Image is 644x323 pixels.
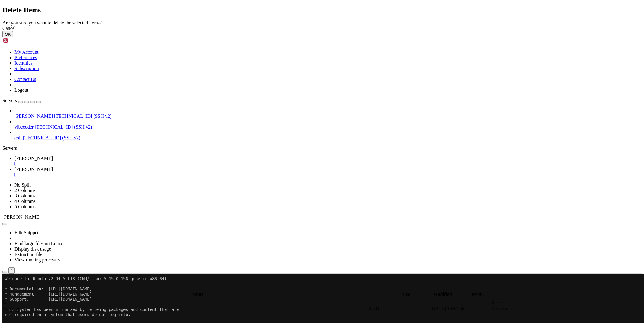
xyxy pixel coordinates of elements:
a: Display disk usage [14,246,51,251]
td: d--------- [492,299,553,305]
td: 4 KB [368,306,429,312]
a: No Split [14,182,31,187]
x-row: * Management: [URL][DOMAIN_NAME] [2,18,565,23]
a: 2 Columns [14,188,36,193]
a:  [14,161,642,167]
a: 5 Columns [14,204,36,209]
a:  [14,172,642,177]
div: Cancel [2,26,642,31]
div: Servers [2,146,642,151]
th: Perm.: activate to sort column ascending [466,291,489,297]
span:  [3,306,5,311]
div: Are you sure you want to delete the selected items? [2,20,642,26]
x-row: Last login: [DATE] from [TECHNICAL_ID] [2,54,565,59]
span: [PERSON_NAME] [14,167,53,172]
button: OK [2,31,13,37]
a: vibecoder [TECHNICAL_ID] (SSH v2) [14,124,642,130]
span: colt [14,135,22,140]
span: [PERSON_NAME] [14,156,53,161]
a: View running processes [14,257,61,262]
a: 3 Columns [14,193,36,198]
a: Contact Us [14,77,36,82]
x-row: Welcome to Ubuntu 22.04.5 LTS (GNU/Linux 5.15.0-156-generic x86_64) [2,2,565,8]
div:  [11,268,12,273]
span: [TECHNICAL_ID] (SSH v2) [35,124,92,130]
span: [TECHNICAL_ID] (SSH v2) [23,135,80,140]
td: [DATE] 19:51:36 [430,306,491,312]
th: Size: activate to sort column ascending [393,291,419,297]
a: Preferences [14,55,37,60]
a: Servers [2,98,41,103]
a: 4 Columns [14,199,36,204]
x-row: * Documentation: [URL][DOMAIN_NAME] [2,13,565,18]
button:  [8,267,15,274]
x-row: not required on a system that users do not log into. [2,38,565,43]
span: [TECHNICAL_ID] (SSH v2) [54,114,111,119]
span: [PERSON_NAME] [2,214,41,219]
a: Extract tar file [14,252,42,257]
x-row: To restore this content, you can run the 'unminimize' command. [2,49,565,54]
a: Logout [14,88,28,93]
a: My Account [14,50,39,55]
x-row: This system has been minimized by removing packages and content that are [2,33,565,38]
a: Subscription [14,66,39,71]
span: wepogp [3,306,21,311]
span: [PERSON_NAME] [14,114,53,119]
span: Servers [2,98,17,103]
x-row: root@wooden-body:~# [2,59,565,64]
td: drwxr-xr-x [492,306,553,312]
li: [PERSON_NAME] [TECHNICAL_ID] (SSH v2) [14,108,642,119]
li: colt [TECHNICAL_ID] (SSH v2) [14,130,642,141]
a: Edit Snippets [14,230,40,235]
x-row: * Support: [URL][DOMAIN_NAME] [2,23,565,28]
a: maus [14,167,642,177]
th: Name: activate to sort column descending [3,291,392,297]
div: (20, 11) [53,59,56,64]
a: maus [14,156,642,167]
span: vibecoder [14,124,34,130]
a: Identities [14,60,33,66]
h2: Delete Items [2,6,642,14]
img: Shellngn [2,37,37,43]
a: colt [TECHNICAL_ID] (SSH v2) [14,135,642,141]
a: [PERSON_NAME] [TECHNICAL_ID] (SSH v2) [14,114,642,119]
th: Modified: activate to sort column ascending [420,291,465,297]
a: Find large files on Linux [14,241,62,246]
span: .. [3,299,8,305]
span:  [3,299,5,305]
li: vibecoder [TECHNICAL_ID] (SSH v2) [14,119,642,130]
